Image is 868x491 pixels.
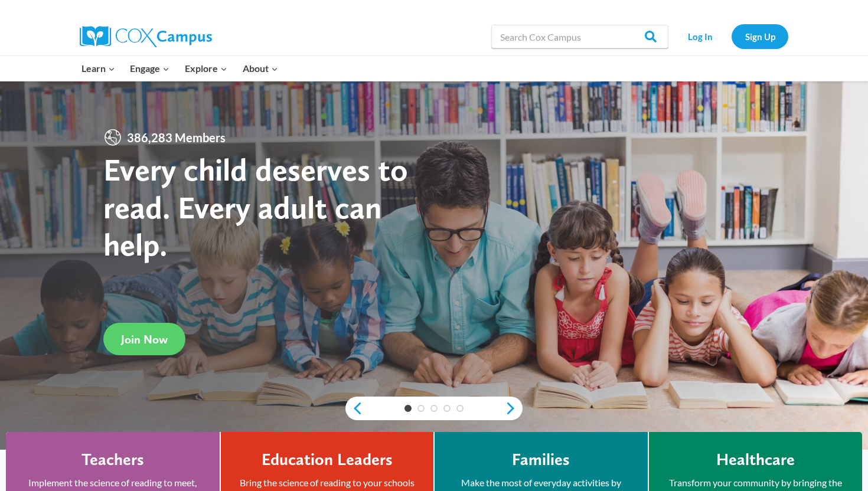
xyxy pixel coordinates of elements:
a: 5 [456,405,464,412]
span: Learn [81,61,115,76]
span: Explore [185,61,227,76]
nav: Primary Navigation [74,56,285,81]
a: previous [345,401,363,415]
a: 2 [417,405,425,412]
h4: Healthcare [716,450,795,470]
a: 1 [404,405,412,412]
a: 4 [443,405,451,412]
span: 386,283 Members [122,128,230,147]
a: next [505,401,523,415]
input: Search Cox Campus [491,25,668,48]
strong: Every child deserves to read. Every adult can help. [103,150,408,263]
a: Join Now [103,323,185,355]
img: Cox Campus [80,26,212,47]
span: About [243,61,278,76]
a: 3 [430,405,438,412]
h4: Families [512,450,570,470]
div: content slider buttons [345,397,523,420]
a: Log In [674,24,726,48]
span: Engage [130,61,169,76]
nav: Secondary Navigation [674,24,788,48]
h4: Education Leaders [262,450,393,470]
span: Join Now [121,332,168,346]
h4: Teachers [81,450,144,470]
a: Sign Up [732,24,788,48]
